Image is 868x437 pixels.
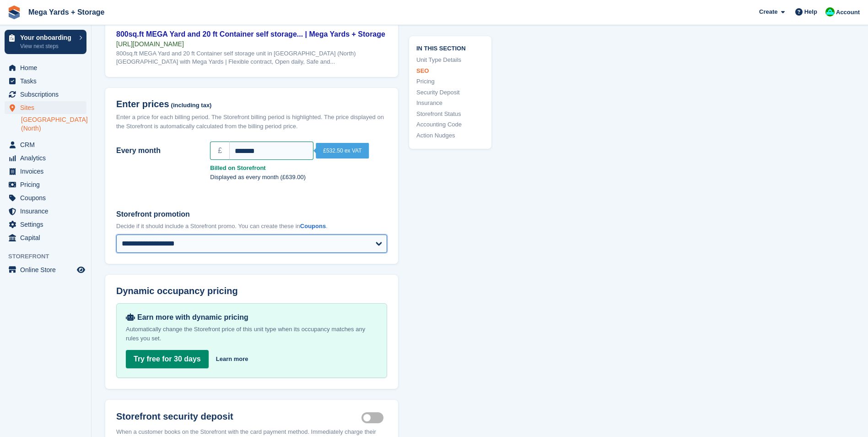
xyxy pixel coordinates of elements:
a: menu [5,178,86,191]
span: Home [20,61,75,74]
span: Create [759,7,777,16]
a: SEO [416,66,484,75]
a: menu [5,263,86,276]
div: Earn more with dynamic pricing [126,313,377,322]
a: Storefront Status [416,109,484,118]
span: Online Store [20,263,75,276]
span: (including tax) [171,102,212,109]
span: Dynamic occupancy pricing [116,286,238,296]
div: 800sq.ft MEGA Yard and 20 ft Container self storage... | Mega Yards + Storage [116,29,387,40]
a: Try free for 30 days [126,350,209,368]
a: menu [5,101,86,114]
a: menu [5,218,86,231]
a: Security Deposit [416,87,484,97]
span: Invoices [20,165,75,178]
a: Pricing [416,77,484,86]
span: Analytics [20,152,75,164]
a: [GEOGRAPHIC_DATA] (North) [21,115,86,133]
div: Enter a price for each billing period. The Storefront billing period is highlighted. The price di... [116,113,387,131]
span: Settings [20,218,75,231]
span: Coupons [20,191,75,204]
p: Displayed as every month (£639.00) [210,173,387,182]
a: Preview store [75,264,86,275]
span: Sites [20,101,75,114]
span: Subscriptions [20,88,75,101]
div: [URL][DOMAIN_NAME] [116,40,387,48]
span: Help [804,7,817,16]
span: Capital [20,231,75,244]
a: menu [5,205,86,218]
span: Enter prices [116,99,169,109]
a: menu [5,61,86,74]
a: Mega Yards + Storage [25,5,108,20]
a: Learn more [216,355,248,364]
h2: Storefront security deposit [116,411,361,422]
a: menu [5,165,86,178]
span: CRM [20,138,75,151]
span: Tasks [20,75,75,87]
span: Insurance [20,205,75,218]
span: In this section [416,43,484,52]
img: stora-icon-8386f47178a22dfd0bd8f6a31ec36ba5ce8667c1dd55bd0f319d3a0aa187defe.svg [7,5,21,19]
a: menu [5,231,86,244]
strong: Billed on Storefront [210,164,387,173]
span: Storefront [8,252,91,261]
label: Every month [116,145,199,156]
div: 800sq.ft MEGA Yard and 20 ft Container self storage unit in [GEOGRAPHIC_DATA] (North) [GEOGRAPHIC... [116,49,387,66]
span: Account [836,8,860,17]
a: Coupons [300,223,326,229]
a: Your onboarding View next steps [5,30,86,54]
a: menu [5,152,86,164]
p: Decide if it should include a Storefront promo. You can create these in . [116,222,387,231]
a: Action Nudges [416,131,484,140]
label: Storefront promotion [116,209,387,220]
a: Unit Type Details [416,55,484,65]
a: Accounting Code [416,120,484,129]
img: Ben Ainscough [825,7,835,16]
label: Security deposit on [361,417,387,419]
a: Insurance [416,98,484,108]
span: Pricing [20,178,75,191]
p: Automatically change the Storefront price of this unit type when its occupancy matches any rules ... [126,325,377,343]
a: menu [5,88,86,101]
p: Your onboarding [20,34,75,41]
a: menu [5,75,86,87]
a: menu [5,191,86,204]
a: menu [5,138,86,151]
p: View next steps [20,42,75,50]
